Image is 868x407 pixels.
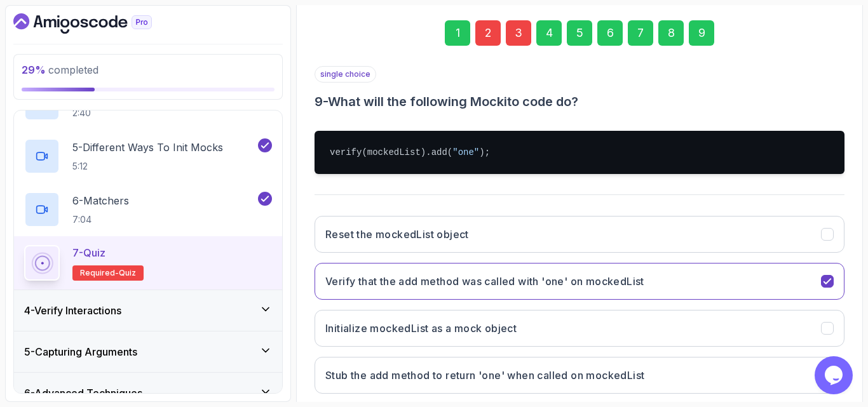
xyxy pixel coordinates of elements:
[72,140,223,155] p: 5 - Different Ways To Init Mocks
[536,20,562,46] div: 4
[72,213,129,226] p: 7:04
[475,20,501,46] div: 2
[315,310,844,347] button: Initialize mockedList as a mock object
[315,93,844,110] h3: 9 - What will the following Mockito code do?
[24,245,272,281] button: 7-QuizRequired-quiz
[22,63,46,76] span: 29 %
[24,344,137,359] h3: 5 - Capturing Arguments
[689,20,714,46] div: 9
[72,245,105,260] p: 7 - Quiz
[24,303,121,318] h3: 4 - Verify Interactions
[567,20,592,46] div: 5
[325,368,644,383] h3: Stub the add method to return 'one' when called on mockedList
[24,385,142,401] h3: 6 - Advanced Techniques
[72,107,255,119] p: 2:40
[325,274,644,289] h3: Verify that the add method was called with 'one' on mockedList
[315,263,844,300] button: Verify that the add method was called with 'one' on mockedList
[325,321,517,336] h3: Initialize mockedList as a mock object
[325,227,469,242] h3: Reset the mockedList object
[597,20,623,46] div: 6
[119,268,136,278] span: quiz
[815,356,855,394] iframe: chat widget
[628,20,653,46] div: 7
[14,331,282,372] button: 5-Capturing Arguments
[22,63,98,76] span: completed
[445,20,470,46] div: 1
[315,357,844,394] button: Stub the add method to return 'one' when called on mockedList
[13,13,181,34] a: Dashboard
[24,138,272,174] button: 5-Different Ways To Init Mocks5:12
[452,147,479,157] span: "one"
[315,131,844,174] pre: verify(mockedList).add( );
[24,192,272,227] button: 6-Matchers7:04
[506,20,531,46] div: 3
[315,66,376,83] p: single choice
[80,268,119,278] span: Required-
[14,290,282,331] button: 4-Verify Interactions
[72,193,129,208] p: 6 - Matchers
[658,20,684,46] div: 8
[315,216,844,253] button: Reset the mockedList object
[72,160,223,173] p: 5:12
